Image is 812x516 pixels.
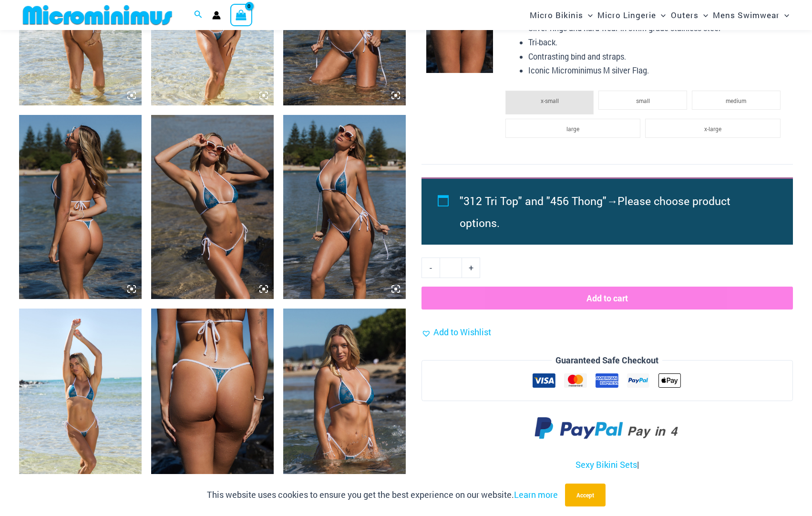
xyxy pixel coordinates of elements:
[713,3,780,27] span: Mens Swimwear
[656,3,666,27] span: Menu Toggle
[583,3,593,27] span: Menu Toggle
[692,91,781,110] li: medium
[528,35,785,50] li: Tri-back.
[710,3,791,27] a: Mens SwimwearMenu ToggleMenu Toggle
[528,50,785,64] li: Contrasting bind and straps.
[460,190,771,234] li: →
[528,63,785,78] li: Iconic Microminimus M silver Flag.
[19,4,176,26] img: MM SHOP LOGO FLAT
[433,326,491,338] span: Add to Wishlist
[505,119,641,138] li: large
[283,115,406,299] img: Waves Breaking Ocean 312 Top 456 Bottom
[636,97,650,104] span: small
[19,309,142,493] img: Waves Breaking Ocean 312 Top 456 Bottom
[212,11,221,20] a: Account icon link
[530,3,583,27] span: Micro Bikinis
[421,458,793,472] p: |
[668,3,710,27] a: OutersMenu ToggleMenu Toggle
[19,115,142,299] img: Waves Breaking Ocean 312 Top 456 Bottom
[552,353,662,368] legend: Guaranteed Safe Checkout
[440,258,462,278] input: Product quantity
[421,325,491,340] a: Add to Wishlist
[283,309,406,493] img: Waves Breaking Ocean 312 Top 456 Bottom
[462,258,480,278] a: +
[526,1,793,29] nav: Site Navigation
[565,484,606,506] button: Accept
[780,3,789,27] span: Menu Toggle
[699,3,708,27] span: Menu Toggle
[645,119,781,138] li: x-large
[671,3,699,27] span: Outers
[505,91,594,114] li: x-small
[421,258,440,278] a: -
[151,309,274,493] img: Waves Breaking Ocean 456 Bottom
[541,97,559,104] span: x-small
[194,9,203,21] a: Search icon link
[597,3,656,27] span: Micro Lingerie
[598,91,687,110] li: small
[576,459,637,470] a: Sexy Bikini Sets
[595,3,668,27] a: Micro LingerieMenu ToggleMenu Toggle
[460,194,606,208] span: "312 Tri Top" and "456 Thong"
[566,125,579,133] span: large
[230,4,252,26] a: View Shopping Cart, empty
[704,125,721,133] span: x-large
[207,488,558,502] p: This website uses cookies to ensure you get the best experience on our website.
[726,97,746,104] span: medium
[421,287,793,310] button: Add to cart
[527,3,595,27] a: Micro BikinisMenu ToggleMenu Toggle
[151,115,274,299] img: Waves Breaking Ocean 312 Top 456 Bottom
[514,489,558,500] a: Learn more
